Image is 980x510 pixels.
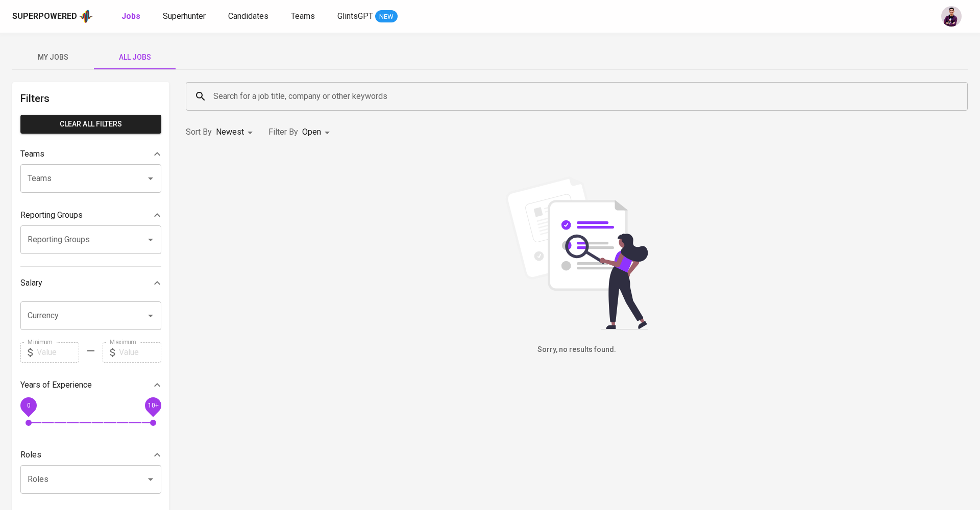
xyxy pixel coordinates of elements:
input: Value [119,342,161,363]
div: Reporting Groups [20,205,161,225]
div: Years of Experience [20,375,161,395]
a: Superpoweredapp logo [12,9,93,24]
a: Teams [291,10,317,23]
h6: Sorry, no results found. [186,344,968,355]
img: erwin@glints.com [941,6,962,27]
span: Open [302,127,321,137]
b: Jobs [121,11,140,21]
button: Clear All filters [20,115,161,134]
span: Clear All filters [29,118,153,131]
span: 0 [27,401,30,409]
span: NEW [375,12,398,22]
a: Candidates [228,10,271,23]
p: Filter By [268,126,298,138]
span: Candidates [228,11,268,21]
button: Open [143,171,158,186]
p: Teams [20,148,44,160]
h6: Filters [20,90,161,107]
a: GlintsGPT NEW [337,10,398,23]
button: Open [143,233,158,247]
span: 10+ [148,401,158,409]
div: Salary [20,273,161,293]
button: Open [143,472,158,487]
input: Value [37,342,79,363]
p: Sort By [186,126,212,138]
a: Superhunter [163,10,208,23]
div: Superpowered [12,11,77,22]
div: Teams [20,144,161,164]
p: Newest [216,126,244,138]
p: Salary [20,277,42,289]
span: GlintsGPT [337,11,373,21]
div: Open [302,123,333,142]
p: Years of Experience [20,379,92,391]
div: Roles [20,445,161,465]
img: file_searching.svg [500,176,653,329]
span: All Jobs [100,51,169,64]
span: My Jobs [18,51,88,64]
a: Jobs [121,10,142,23]
img: app logo [79,9,93,24]
p: Roles [20,449,41,461]
span: Superhunter [163,11,206,21]
div: Newest [216,123,256,142]
button: Open [143,309,158,323]
span: Teams [291,11,315,21]
p: Reporting Groups [20,209,83,221]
